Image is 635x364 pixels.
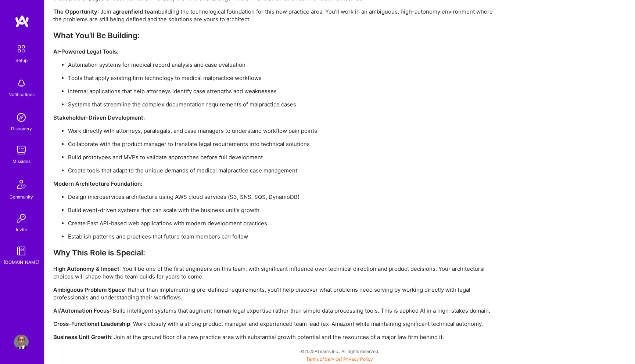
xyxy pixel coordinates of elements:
img: User Avatar [14,335,29,349]
div: Notifications [8,91,35,98]
strong: Business Unit Growth [53,334,111,341]
a: User Avatar [12,335,31,349]
img: teamwork [14,143,29,157]
p: : Work closely with a strong product manager and experienced team lead (ex-Amazon) while maintain... [53,320,494,328]
strong: greenfield team [116,8,158,15]
strong: Stakeholder-Driven Development: [53,114,145,121]
p: : You'll be one of the first engineers on this team, with significant influence over technical di... [53,265,494,280]
img: setup [14,41,29,57]
a: Terms of Service [306,356,341,362]
p: : Rather than implementing pre-defined requirements, you'll help discover what problems need solv... [53,286,494,301]
div: Invite [16,226,27,233]
p: Establish patterns and practices that future team members can follow [68,233,494,240]
strong: AI/Automation Focus [53,307,110,314]
div: Discovery [11,125,32,132]
img: discovery [14,110,29,125]
p: Build event-driven systems that can scale with the business unit's growth [68,206,494,214]
p: : Join at the ground floor of a new practice area with substantial growth potential and the resou... [53,333,494,341]
p: : Build intelligent systems that augment human legal expertise rather than simple data processing... [53,307,494,314]
p: Design microservices architecture using AWS cloud services (S3, SNS, SQS, DynamoDB) [68,193,494,201]
p: Build prototypes and MVPs to validate approaches before full development [68,153,494,161]
p: Create tools that adapt to the unique demands of medical malpractice case management [68,167,494,174]
p: Internal applications that help attorneys identify case strengths and weaknesses [68,87,494,95]
img: guide book [14,244,29,258]
img: Invite [14,211,29,226]
p: Collaborate with the product manager to translate legal requirements into technical solutions [68,140,494,148]
strong: AI-Powered Legal Tools: [53,48,118,55]
p: Create Fast API-based web applications with modern development practices [68,219,494,227]
p: Systems that streamline the complex documentation requirements of malpractice cases [68,101,494,108]
p: : Join a building the technological foundation for this new practice area. You'll work in an ambi... [53,8,494,23]
h3: Why This Role is Special: [53,248,494,257]
div: Setup [15,57,28,64]
strong: Modern Architecture Foundation: [53,180,142,187]
span: | [306,356,373,362]
strong: Cross-Functional Leadership [53,320,130,327]
strong: High Autonomy & Impact [53,265,119,272]
a: Privacy Policy [343,356,373,362]
p: Tools that apply existing firm technology to medical malpractice workflows [68,74,494,82]
div: Missions [12,157,31,165]
strong: Ambiguous Problem Space [53,286,125,293]
h3: What You'll Be Building: [53,31,494,40]
p: Work directly with attorneys, paralegals, and case managers to understand workflow pain points [68,127,494,135]
div: [DOMAIN_NAME] [4,258,39,266]
p: Automation systems for medical record analysis and case evaluation [68,61,494,69]
img: logo [15,15,29,28]
img: Community [12,175,30,193]
div: © 2025 ATeams Inc., All rights reserved. [44,342,635,360]
strong: The Opportunity [53,8,97,15]
div: Community [10,193,33,201]
img: bell [14,76,29,91]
